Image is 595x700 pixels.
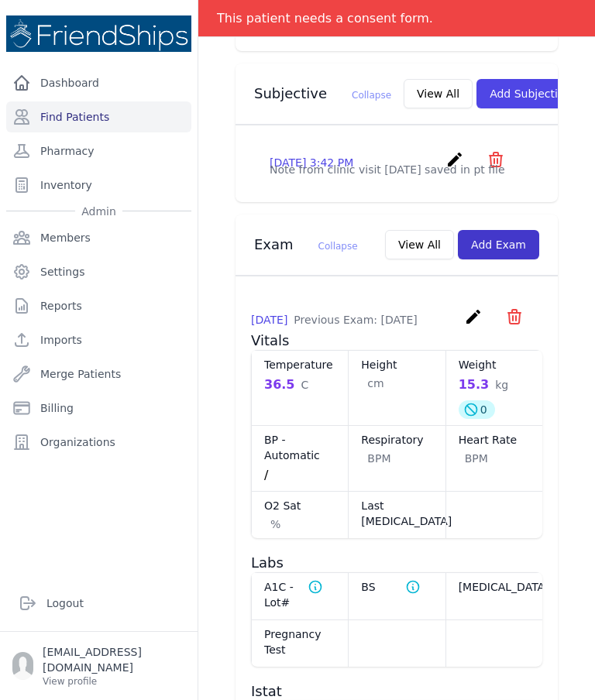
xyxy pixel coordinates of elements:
a: Inventory [6,170,191,201]
dt: O2 Sat [264,498,335,513]
dt: Last [MEDICAL_DATA] [361,498,432,529]
a: Members [6,222,191,253]
a: Logout [12,588,185,619]
span: Vitals [251,332,289,348]
a: Find Patients [6,101,191,132]
div: 0 [459,400,495,419]
p: Note from clinic visit [DATE] saved in pt file [270,162,524,177]
a: [EMAIL_ADDRESS][DOMAIN_NAME] View profile [12,644,185,688]
h3: Exam [254,235,358,254]
a: Dashboard [6,67,191,98]
span: BPM [465,451,488,466]
dt: BP - Automatic [264,432,335,463]
div: 36.5 [264,376,335,394]
a: Reports [6,290,191,321]
p: View profile [43,675,185,688]
a: Merge Patients [6,359,191,389]
dt: Heart Rate [459,432,530,448]
dt: A1C - Lot# [264,579,335,610]
span: % [270,516,280,532]
dt: Weight [459,357,530,372]
a: Pharmacy [6,136,191,166]
a: Billing [6,393,191,424]
dt: [MEDICAL_DATA] [459,579,530,595]
h3: Subjective [254,84,391,103]
span: BPM [367,451,390,466]
button: Add Subjective [476,79,584,108]
dt: Pregnancy Test [264,626,335,657]
span: C [301,377,308,393]
span: Collapse [352,90,391,101]
a: create [445,157,468,172]
p: [DATE] [251,312,418,328]
span: Labs [251,554,284,571]
span: Admin [75,204,122,219]
span: Previous Exam: [DATE] [294,314,417,326]
span: Istat [251,683,282,699]
i: create [445,150,464,169]
span: kg [495,377,508,393]
a: Settings [6,256,191,287]
a: Imports [6,324,191,355]
dt: Height [361,357,432,372]
button: Add Exam [458,230,539,259]
a: create [464,314,487,329]
span: Collapse [318,241,358,252]
i: create [464,307,483,326]
dt: Temperature [264,357,335,372]
div: 15.3 [459,376,530,394]
button: View All [404,79,473,108]
dt: BS [361,579,432,595]
p: [DATE] 3:42 PM [270,155,353,170]
a: Organizations [6,427,191,458]
span: cm [367,376,383,391]
dt: Respiratory [361,432,432,448]
p: [EMAIL_ADDRESS][DOMAIN_NAME] [43,644,185,675]
button: View All [385,230,454,259]
div: / [264,466,335,485]
img: Medical Missions EMR [6,15,191,52]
